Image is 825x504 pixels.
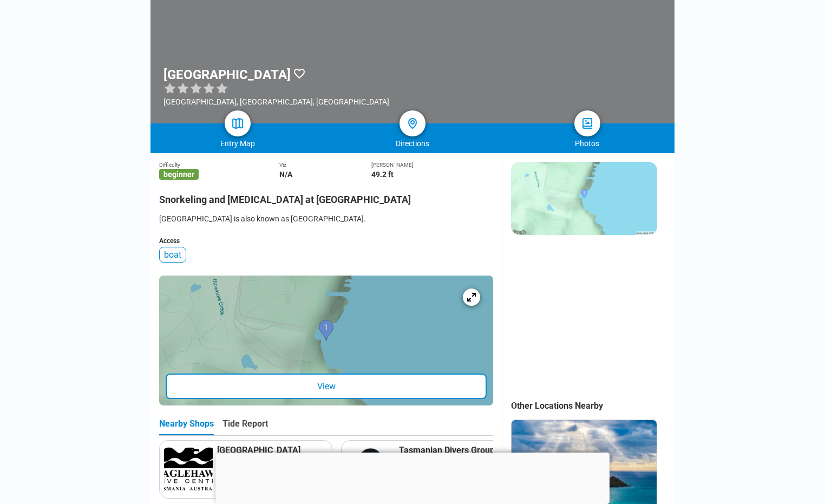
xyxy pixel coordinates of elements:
[163,97,389,106] div: [GEOGRAPHIC_DATA], [GEOGRAPHIC_DATA], [GEOGRAPHIC_DATA]
[159,187,493,205] h2: Snorkeling and [MEDICAL_DATA] at [GEOGRAPHIC_DATA]
[279,170,372,179] div: N/A
[406,117,419,130] img: directions
[399,445,509,456] a: Tasmanian Divers Group
[222,418,268,435] div: Tide Report
[603,11,814,159] iframe: Sign in with Google Dialogue
[159,276,493,405] a: entry mapView
[574,110,600,136] a: photos
[371,162,493,168] div: [PERSON_NAME]
[159,418,214,435] div: Nearby Shops
[511,401,675,411] div: Other Locations Nearby
[159,237,493,245] div: Access
[500,139,675,148] div: Photos
[164,445,213,494] img: Eaglehawk Dive Centre
[371,170,493,179] div: 49.2 ft
[159,213,493,224] div: [GEOGRAPHIC_DATA] is also known as [GEOGRAPHIC_DATA].
[159,247,186,263] div: boat
[511,162,657,235] img: static
[166,374,487,399] div: View
[215,453,610,501] iframe: Advertisement
[279,162,372,168] div: Viz
[150,139,325,148] div: Entry Map
[159,169,199,180] span: beginner
[163,67,291,82] h1: [GEOGRAPHIC_DATA]
[346,445,395,494] img: Tasmanian Divers Group
[325,139,500,148] div: Directions
[231,117,244,130] img: map
[225,110,251,136] a: map
[159,162,279,168] div: Difficulty
[581,117,594,130] img: photos
[217,445,328,456] a: [GEOGRAPHIC_DATA]
[511,246,656,381] iframe: Advertisement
